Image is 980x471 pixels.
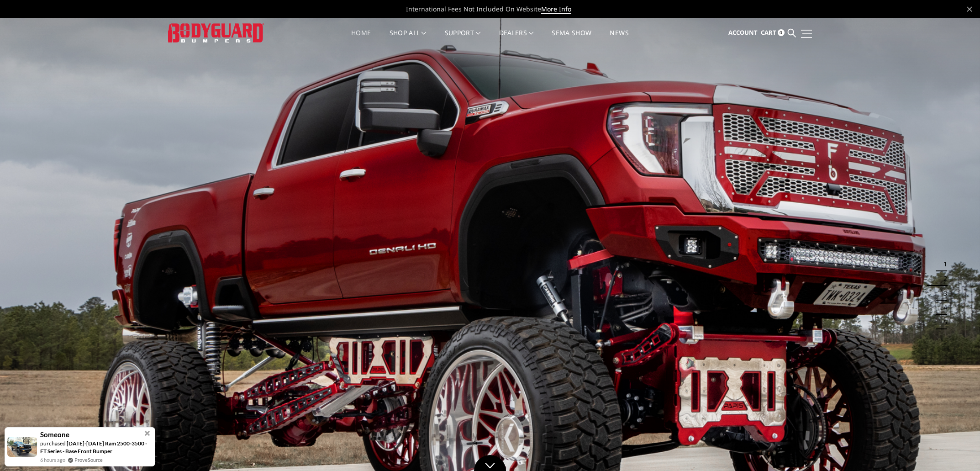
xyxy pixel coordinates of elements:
[934,427,980,471] iframe: Chat Widget
[445,30,481,48] a: Support
[728,21,758,45] a: Account
[40,440,147,455] a: [DATE]-[DATE] Ram 2500-3500 - FT Series - Base Front Bumper
[938,315,947,330] button: 5 of 5
[40,431,69,439] span: Someone
[761,21,785,45] a: Cart 0
[761,28,776,37] span: Cart
[474,455,506,471] a: Click to Down
[390,30,427,48] a: shop all
[351,30,371,48] a: Home
[499,30,534,48] a: Dealers
[938,286,947,301] button: 3 of 5
[610,30,628,48] a: News
[541,5,571,14] a: More Info
[938,271,947,286] button: 2 of 5
[40,456,65,464] span: 6 hours ago
[778,29,785,36] span: 0
[938,257,947,271] button: 1 of 5
[168,23,264,42] img: BODYGUARD BUMPERS
[552,30,591,48] a: SEMA Show
[40,440,66,447] span: purchased
[74,456,103,464] a: ProveSource
[728,28,758,37] span: Account
[7,437,37,457] img: provesource social proof notification image
[938,301,947,315] button: 4 of 5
